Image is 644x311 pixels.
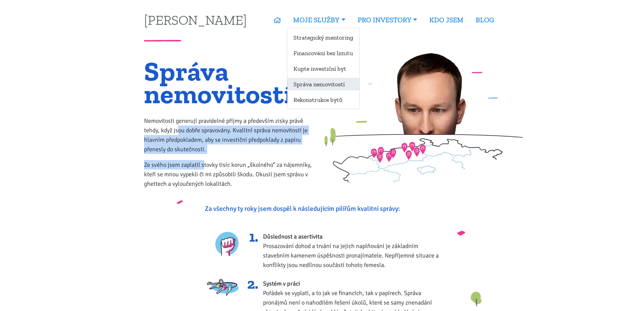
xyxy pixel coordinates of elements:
span: 2. [245,279,258,288]
a: Správa nemovitostí [287,78,359,90]
p: Ze svého jsem zaplatil stovky tisíc korun „školného“ za nájemníky, kteří se mnou vypekli či mi zp... [144,160,317,188]
a: BLOG [470,12,500,28]
strong: Důslednost a asertivita [263,233,323,240]
div: Prosazování dohod a trvání na jejich naplňování je základním stavebním kamenem úspěšnosti pronají... [263,232,444,270]
p: Nemovitosti generují pravidelné příjmy a především zisky právě tehdy, když jsou dobře spravovány.... [144,116,317,154]
a: Rekonstrukce bytů [287,93,359,106]
a: Kupte investiční byt [287,62,359,75]
strong: Systém v práci [263,280,300,287]
a: Financování bez limitu [287,47,359,59]
a: KDO JSEM [423,12,470,28]
a: [PERSON_NAME] [144,13,247,26]
a: PRO INVESTORY [352,12,423,28]
h1: Správa nemovitostí [144,60,317,105]
a: Strategický mentoring [287,31,359,44]
a: MOJE SLUŽBY [287,12,351,28]
p: Za všechny ty roky jsem dospěl k následujícím pilířům kvalitní správy: [205,204,439,214]
span: 1. [245,232,258,241]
